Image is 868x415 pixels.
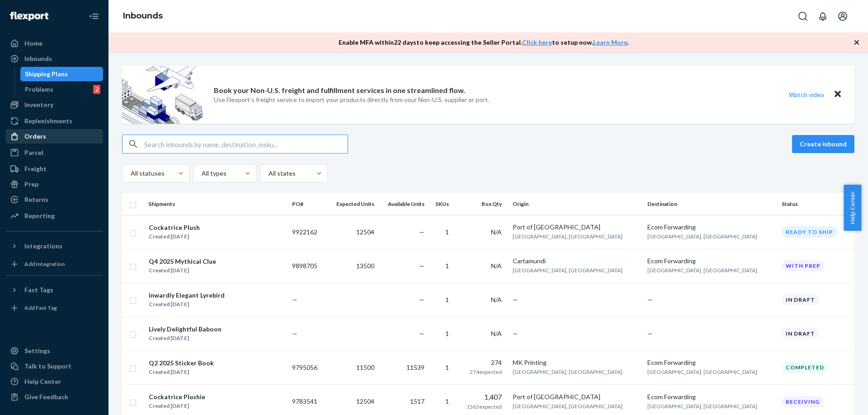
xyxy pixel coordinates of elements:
span: N/A [491,262,502,270]
div: Cartamundi [513,256,640,266]
button: Help Center [844,185,861,231]
span: [GEOGRAPHIC_DATA], [GEOGRAPHIC_DATA] [647,233,757,240]
span: 1 [445,330,449,337]
div: Receiving [782,396,824,407]
div: Cockatrice Plushie [149,392,205,401]
div: Created [DATE] [149,232,200,241]
div: Orders [24,132,46,141]
span: 1563 expected [467,403,502,410]
span: 1 [445,397,449,405]
a: Help Center [5,374,103,389]
button: Create inbound [792,135,854,153]
span: [GEOGRAPHIC_DATA], [GEOGRAPHIC_DATA] [513,233,623,240]
span: [GEOGRAPHIC_DATA], [GEOGRAPHIC_DATA] [647,267,757,274]
span: [GEOGRAPHIC_DATA], [GEOGRAPHIC_DATA] [647,368,757,375]
div: Parcel [24,148,43,157]
div: Integrations [24,242,62,251]
div: Cockatrice Plush [149,223,200,232]
span: — [513,330,518,337]
th: Box Qty [456,193,509,215]
span: [GEOGRAPHIC_DATA], [GEOGRAPHIC_DATA] [513,368,623,375]
span: N/A [491,228,502,236]
a: Inbounds [123,11,163,21]
div: Problems [25,85,53,94]
a: Settings [5,344,103,358]
div: Settings [24,346,50,355]
input: All statuses [130,169,131,178]
div: Ecom Forwarding [647,392,774,401]
a: Prep [5,177,103,191]
div: Inventory [24,100,53,109]
td: 9898705 [288,249,326,283]
span: — [292,296,297,303]
a: Problems2 [20,82,104,97]
span: — [419,296,425,303]
img: Flexport logo [10,12,48,21]
button: Give Feedback [5,390,103,404]
span: 274 expected [470,368,502,375]
div: Ecom Forwarding [647,223,774,232]
div: Shipping Plans [25,70,68,79]
span: 13500 [356,262,374,270]
button: Open account menu [834,7,852,25]
div: Talk to Support [24,362,71,371]
div: Created [DATE] [149,266,216,275]
div: Freight [24,164,47,173]
span: 11500 [356,364,374,371]
span: — [419,228,425,236]
a: Returns [5,192,103,207]
a: Orders [5,129,103,144]
div: Home [24,39,42,48]
span: — [292,330,297,337]
a: Inventory [5,98,103,112]
ol: breadcrumbs [116,3,170,29]
span: — [513,296,518,303]
span: 11539 [406,364,425,371]
p: Book your Non-U.S. freight and fulfillment services in one streamlined flow. [214,85,465,96]
span: 1 [445,262,449,270]
div: Created [DATE] [149,368,214,377]
th: Origin [509,193,643,215]
button: Fast Tags [5,283,103,297]
a: Parcel [5,145,103,160]
span: 1517 [410,397,425,405]
span: — [647,330,653,337]
span: — [647,296,653,303]
button: Open notifications [814,7,832,25]
td: 9922162 [288,215,326,249]
span: Support [18,6,51,14]
span: — [419,330,425,337]
div: Lively Delightful Baboon [149,325,222,334]
p: Enable MFA within 22 days to keep accessing the Seller Portal. to setup now. . [339,38,629,47]
span: N/A [491,330,502,337]
th: Status [778,193,854,215]
div: Returns [24,195,48,204]
a: Click here [522,38,552,46]
div: Created [DATE] [149,300,225,309]
div: In draft [782,294,819,305]
button: Close [832,88,844,101]
a: Freight [5,162,103,176]
div: MK Printing [513,358,640,367]
span: 1 [445,296,449,303]
p: Use Flexport’s freight service to import your products directly from your Non-U.S. supplier or port. [214,95,489,104]
div: Help Center [24,377,61,386]
div: Ready to ship [782,226,837,238]
span: — [419,262,425,270]
span: [GEOGRAPHIC_DATA], [GEOGRAPHIC_DATA] [647,403,757,410]
th: PO# [288,193,326,215]
div: Port of [GEOGRAPHIC_DATA] [513,392,640,401]
div: Completed [782,362,828,373]
input: Search inbounds by name, destination, msku... [144,135,348,153]
th: SKUs [428,193,456,215]
button: Close Navigation [85,7,103,25]
div: Add Fast Tag [24,304,57,312]
a: Add Fast Tag [5,301,103,315]
div: Prep [24,180,38,189]
div: Created [DATE] [149,334,222,343]
div: Created [DATE] [149,401,205,410]
a: Inbounds [5,51,103,66]
div: 1,407 [460,392,502,402]
button: Talk to Support [5,359,103,373]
